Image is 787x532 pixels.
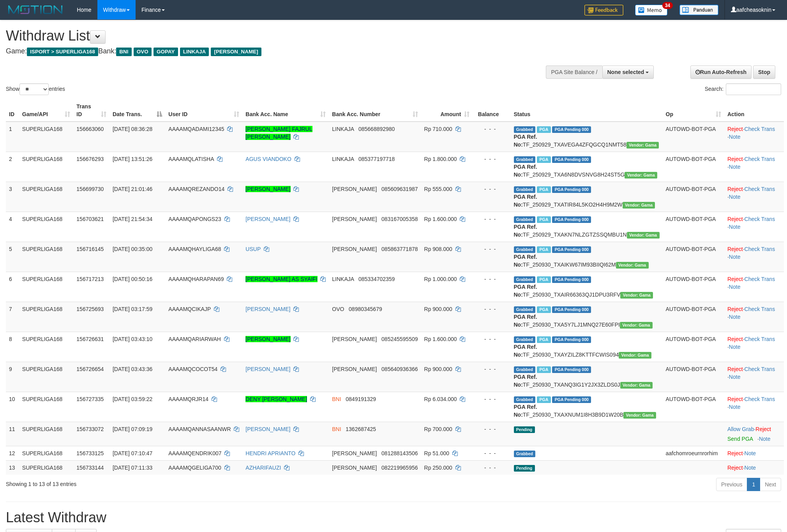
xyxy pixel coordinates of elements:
[745,396,775,402] a: Check Trans
[663,272,724,302] td: AUTOWD-BOT-PGA
[168,186,224,192] span: AAAAMQREZANDO14
[745,306,775,312] a: Check Trans
[724,212,784,242] td: · ·
[729,284,741,290] a: Note
[727,465,743,471] a: Reject
[760,478,781,491] a: Next
[514,186,536,193] span: Grabbed
[245,306,290,312] a: [PERSON_NAME]
[113,396,152,402] span: [DATE] 03:59:22
[19,272,74,302] td: SUPERLIGA168
[76,246,104,252] span: 156716145
[552,246,591,253] span: PGA Pending
[552,126,591,133] span: PGA Pending
[168,336,221,342] span: AAAAMQARIARWAH
[168,306,211,312] span: AAAAMQCIKAJP
[724,422,784,446] td: ·
[620,322,653,329] span: Vendor URL: https://trx31.1velocity.biz
[755,426,771,432] a: Reject
[663,302,724,332] td: AUTOWD-BOT-PGA
[424,216,457,222] span: Rp 1.600.000
[6,242,19,272] td: 5
[729,404,741,410] a: Note
[168,216,221,222] span: AAAAMQAPONGS23
[724,392,784,422] td: · ·
[113,216,152,222] span: [DATE] 21:54:34
[511,392,663,422] td: TF_250930_TXAXNUM1I8H3B9D1W20B
[424,336,457,342] span: Rp 1.600.000
[381,216,418,222] span: Copy 083167005358 to clipboard
[745,156,775,162] a: Check Trans
[679,5,718,15] img: panduan.png
[19,302,74,332] td: SUPERLIGA168
[6,477,322,488] div: Showing 1 to 13 of 13 entries
[424,246,452,252] span: Rp 908.000
[514,246,536,253] span: Grabbed
[511,332,663,362] td: TF_250930_TXAYZILZ8KTTFCWIS094
[245,336,290,342] a: [PERSON_NAME]
[705,83,781,95] label: Search:
[329,99,421,122] th: Bank Acc. Number: activate to sort column ascending
[552,276,591,283] span: PGA Pending
[727,156,743,162] a: Reject
[724,332,784,362] td: · ·
[76,396,104,402] span: 156727335
[690,65,752,79] a: Run Auto-Refresh
[729,134,741,140] a: Note
[727,306,743,312] a: Reject
[168,126,224,132] span: AAAAMQADAMI12345
[245,396,307,402] a: DENY [PERSON_NAME]
[6,212,19,242] td: 4
[514,134,537,148] b: PGA Ref. No:
[424,366,452,372] span: Rp 900.000
[6,152,19,182] td: 2
[625,172,657,179] span: Vendor URL: https://trx31.1velocity.biz
[727,436,753,442] a: Send PGA
[726,83,781,95] input: Search:
[514,404,537,418] b: PGA Ref. No:
[514,366,536,373] span: Grabbed
[663,212,724,242] td: AUTOWD-BOT-PGA
[245,156,291,162] a: AGUS VIANDOKO
[729,164,741,170] a: Note
[514,224,537,238] b: PGA Ref. No:
[424,450,450,456] span: Rp 51.000
[623,412,656,419] span: Vendor URL: https://trx31.1velocity.biz
[511,182,663,212] td: TF_250929_TXATIR84L5KO2H4H9M2W
[346,426,376,432] span: Copy 1362687425 to clipboard
[476,155,507,163] div: - - -
[381,186,418,192] span: Copy 085609631987 to clipboard
[745,450,756,456] a: Note
[381,450,418,456] span: Copy 081288143506 to clipboard
[724,362,784,392] td: · ·
[113,366,152,372] span: [DATE] 03:43:36
[358,156,395,162] span: Copy 085377197718 to clipboard
[552,396,591,403] span: PGA Pending
[745,186,775,192] a: Check Trans
[76,366,104,372] span: 156726654
[727,450,743,456] a: Reject
[6,83,65,95] label: Show entries
[724,460,784,475] td: ·
[180,48,209,56] span: LINKAJA
[663,99,724,122] th: Op: activate to sort column ascending
[332,156,354,162] span: LINKAJA
[424,156,457,162] span: Rp 1.800.000
[476,275,507,283] div: - - -
[424,306,452,312] span: Rp 900.000
[514,306,536,313] span: Grabbed
[424,396,457,402] span: Rp 6.034.000
[729,224,741,230] a: Note
[584,5,623,16] img: Feedback.jpg
[511,242,663,272] td: TF_250930_TXAIKW67IM93BIIQI62M
[6,28,517,44] h1: Withdraw List
[113,306,152,312] span: [DATE] 03:17:59
[332,246,377,252] span: [PERSON_NAME]
[113,186,152,192] span: [DATE] 21:01:46
[19,332,74,362] td: SUPERLIGA168
[113,276,152,282] span: [DATE] 00:50:16
[511,122,663,152] td: TF_250929_TXAVEGA4ZFQGCQ1NMT58
[537,246,551,253] span: Marked by aafchhiseyha
[76,336,104,342] span: 156726631
[511,272,663,302] td: TF_250930_TXAIR66363QJ1DPU3RFV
